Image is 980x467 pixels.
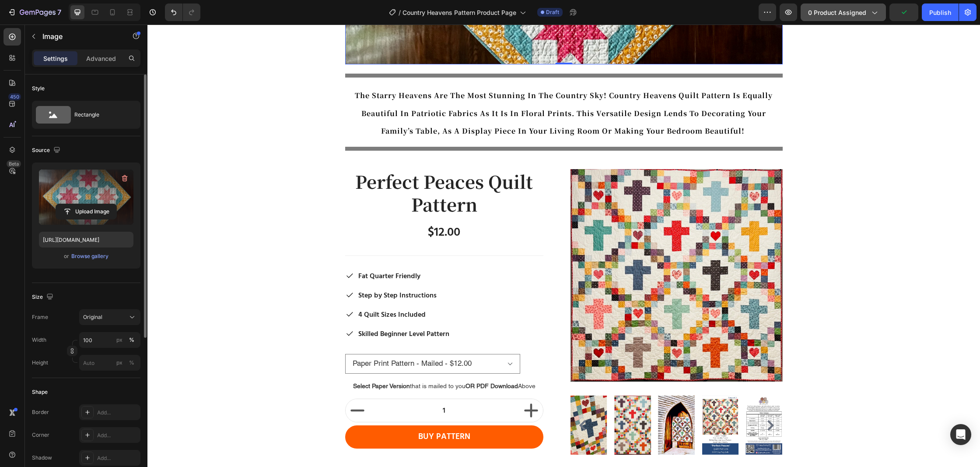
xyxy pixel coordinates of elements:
[64,251,69,262] span: or
[207,66,625,112] span: the starry heavens are the most stunning in the country sky! country heavens quilt pattern is equ...
[198,401,396,425] button: BUY PATTERN
[165,4,200,21] div: Undo/Redo
[129,359,134,367] div: %
[801,4,886,21] button: 0 product assigned
[129,336,134,344] div: %
[126,335,137,345] button: px
[32,431,49,439] div: Corner
[206,358,262,365] strong: Select Paper Version
[71,252,108,260] div: Browse gallery
[79,332,140,348] input: px%
[79,355,140,371] input: px%
[618,396,628,406] button: Carousel Next Arrow
[114,335,125,345] button: %
[222,375,372,397] input: quantity
[950,424,971,445] div: Open Intercom Messenger
[430,396,441,406] button: Carousel Back Arrow
[423,145,635,357] img: Perfect Peaces Quilt Pattern - Easy Piecy Quilts
[32,454,52,462] div: Shadow
[198,375,222,397] button: decrement
[922,4,959,21] button: Publish
[3,4,65,21] button: 7
[211,246,302,257] p: Fat Quarter Friendly
[97,454,138,462] div: Add...
[86,54,116,63] p: Advanced
[211,285,302,295] p: 4 Quilt Sizes Included
[97,409,138,417] div: Add...
[126,357,137,368] button: px
[32,336,46,344] label: Width
[32,145,62,156] div: Source
[280,199,314,216] div: $12.00
[372,375,395,397] button: increment
[808,8,866,17] span: 0 product assigned
[43,54,68,63] p: Settings
[97,432,138,439] div: Add...
[83,313,102,321] span: Original
[32,313,48,321] label: Frame
[32,408,49,416] div: Border
[211,265,302,276] p: Step by Step Instructions
[116,336,122,344] div: px
[42,31,117,42] p: Image
[7,160,21,167] div: Beta
[402,8,516,17] span: Country Heavens Pattern Product Page
[147,25,980,467] iframe: Design area
[199,357,395,366] p: that is mailed to you Above
[271,407,323,418] div: BUY PATTERN
[116,359,122,367] div: px
[56,204,117,219] button: Upload Image
[39,232,133,248] input: https://example.com/image.jpg
[929,8,951,17] div: Publish
[74,105,128,125] div: Rectangle
[198,145,396,192] a: Perfect Peaces Quilt Pattern
[399,8,401,17] span: /
[32,388,48,396] div: Shape
[546,8,559,16] span: Draft
[71,252,109,261] button: Browse gallery
[57,7,61,18] p: 7
[211,304,302,315] p: Skilled Beginner Level Pattern
[8,93,21,100] div: 450
[114,357,125,368] button: %
[79,309,140,325] button: Original
[32,359,48,367] label: Height
[32,291,55,303] div: Size
[318,358,371,365] strong: OR PDF Download
[32,85,45,92] div: Style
